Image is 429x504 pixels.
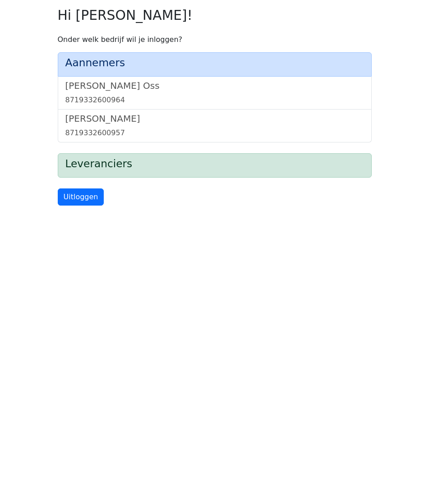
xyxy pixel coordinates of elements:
a: [PERSON_NAME]8719332600957 [65,113,364,138]
h2: Hi [PERSON_NAME]! [58,7,372,23]
h4: Aannemers [65,56,364,69]
div: 8719332600957 [65,128,364,138]
a: [PERSON_NAME] Oss8719332600964 [65,80,364,105]
p: Onder welk bedrijf wil je inloggen? [58,34,372,45]
div: 8719332600964 [65,95,364,105]
h5: [PERSON_NAME] [65,113,364,124]
h5: [PERSON_NAME] Oss [65,80,364,91]
a: Uitloggen [58,188,104,206]
h4: Leveranciers [65,157,364,170]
